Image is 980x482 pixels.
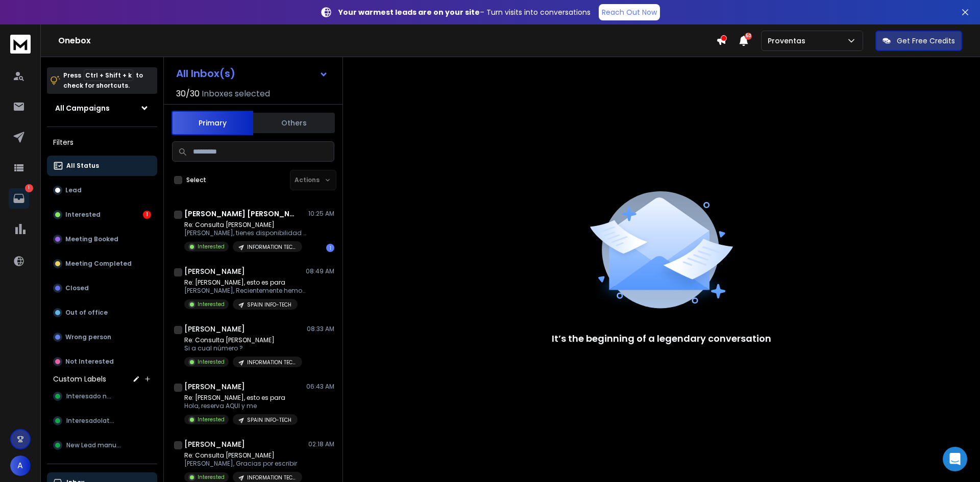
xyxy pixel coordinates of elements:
[184,336,302,344] p: Re: Consulta [PERSON_NAME]
[768,36,810,46] p: Proventas
[307,325,334,333] p: 08:33 AM
[184,324,245,334] h1: [PERSON_NAME]
[47,435,157,455] button: New Lead manual
[198,358,225,366] p: Interested
[9,188,29,209] a: 1
[176,88,200,100] span: 30 / 30
[184,344,302,352] p: Si a cual número ?
[143,211,151,219] div: 1
[897,36,955,46] p: Get Free Credits
[306,383,334,391] p: 06:43 AM
[66,417,115,425] span: Interesadolater
[65,260,132,268] p: Meeting Completed
[66,162,99,170] p: All Status
[184,439,245,449] h1: [PERSON_NAME]
[66,441,121,449] span: New Lead manual
[247,243,296,251] p: INFORMATION TECH SERVICES LATAM
[184,229,307,237] p: [PERSON_NAME], tienes disponibilidad hoy
[47,302,157,323] button: Out of office
[198,243,225,250] p: Interested
[65,186,82,194] p: Lead
[63,70,143,91] p: Press to check for shortcuts.
[602,7,657,17] p: Reach Out Now
[47,135,157,149] h3: Filters
[66,392,115,400] span: Interesado new
[247,416,291,424] p: SPAIN INFO-TECH
[247,474,296,481] p: INFORMATION TECH SERVICES LATAM
[47,180,157,200] button: Lead
[247,359,296,366] p: INFORMATION TECH SERVICES LATAM
[306,267,334,275] p: 08:49 AM
[198,300,225,308] p: Interested
[65,284,89,292] p: Closed
[253,112,335,134] button: Others
[326,244,334,252] div: 1
[184,394,298,402] p: Re: [PERSON_NAME], esto es para
[184,278,307,287] p: Re: [PERSON_NAME], esto es para
[47,229,157,249] button: Meeting Booked
[65,358,114,366] p: Not Interested
[55,103,110,113] h1: All Campaigns
[184,266,245,276] h1: [PERSON_NAME]
[176,68,235,79] h1: All Inbox(s)
[247,301,291,309] p: SPAIN INFO-TECH
[198,416,225,423] p: Interested
[184,402,298,410] p: Hola, reserva AQUI y me
[338,7,480,17] strong: Your warmest leads are on your site
[47,327,157,347] button: Wrong person
[308,440,334,448] p: 02:18 AM
[47,386,157,407] button: Interesado new
[599,4,660,20] a: Reach Out Now
[47,98,157,118] button: All Campaigns
[308,210,334,218] p: 10:25 AM
[171,111,253,135] button: Primary
[58,35,716,47] h1: Onebox
[53,374,106,384] h3: Custom Labels
[47,205,157,225] button: Interested1
[184,451,302,460] p: Re: Consulta [PERSON_NAME]
[875,31,962,51] button: Get Free Credits
[10,455,31,476] button: A
[65,235,118,243] p: Meeting Booked
[84,69,133,81] span: Ctrl + Shift + k
[184,209,297,219] h1: [PERSON_NAME] [PERSON_NAME]
[184,460,302,468] p: [PERSON_NAME], Gracias por escribir
[186,176,206,184] label: Select
[184,221,307,229] p: Re: Consulta [PERSON_NAME]
[10,35,31,54] img: logo
[47,253,157,274] button: Meeting Completed
[65,333,111,341] p: Wrong person
[47,278,157,298] button: Closed
[65,211,101,219] p: Interested
[47,411,157,431] button: Interesadolater
[168,63,336,84] button: All Inbox(s)
[202,88,270,100] h3: Inboxes selected
[65,309,108,317] p: Out of office
[552,332,771,346] p: It’s the beginning of a legendary conversation
[184,382,245,392] h1: [PERSON_NAME]
[338,7,591,17] p: – Turn visits into conversations
[25,184,33,192] p: 1
[47,156,157,176] button: All Status
[198,473,225,481] p: Interested
[943,447,967,471] div: Open Intercom Messenger
[184,287,307,295] p: [PERSON_NAME], Recientemente hemos tenido
[745,33,752,40] span: 50
[47,351,157,372] button: Not Interested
